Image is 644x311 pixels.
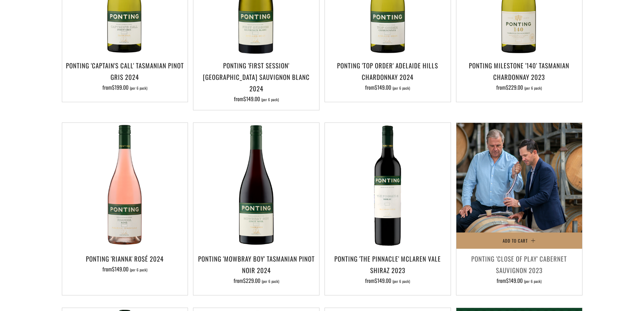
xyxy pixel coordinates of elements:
[62,60,188,93] a: Ponting 'Captain's Call' Tasmanian Pinot Gris 2024 from$199.00 (per 6 pack)
[503,237,528,244] span: Add to Cart
[392,86,410,90] span: (per 6 pack)
[66,253,185,264] h3: Ponting 'Rianna' Rosé 2024
[262,280,279,283] span: (per 6 pack)
[524,280,542,283] span: (per 6 pack)
[456,253,582,287] a: Ponting 'Close of Play' Cabernet Sauvignon 2023 from$149.00 (per 6 pack)
[365,276,410,285] span: from
[130,268,147,272] span: (per 6 pack)
[497,276,542,285] span: from
[506,276,523,285] span: $149.00
[261,98,279,102] span: (per 6 pack)
[506,83,523,91] span: $229.00
[375,276,391,285] span: $149.00
[460,253,579,276] h3: Ponting 'Close of Play' Cabernet Sauvignon 2023
[102,83,147,91] span: from
[197,253,316,276] h3: Ponting 'Mowbray Boy' Tasmanian Pinot Noir 2024
[62,253,188,287] a: Ponting 'Rianna' Rosé 2024 from$149.00 (per 6 pack)
[460,60,579,83] h3: Ponting Milestone '140' Tasmanian Chardonnay 2023
[66,60,185,83] h3: Ponting 'Captain's Call' Tasmanian Pinot Gris 2024
[325,60,451,93] a: Ponting 'Top Order' Adelaide Hills Chardonnay 2024 from$149.00 (per 6 pack)
[234,95,279,103] span: from
[112,83,128,91] span: $199.00
[112,265,128,273] span: $149.00
[328,253,447,276] h3: Ponting 'The Pinnacle' McLaren Vale Shiraz 2023
[496,83,542,91] span: from
[193,60,319,102] a: Ponting 'First Session' [GEOGRAPHIC_DATA] Sauvignon Blanc 2024 from$149.00 (per 6 pack)
[325,253,451,287] a: Ponting 'The Pinnacle' McLaren Vale Shiraz 2023 from$149.00 (per 6 pack)
[392,280,410,283] span: (per 6 pack)
[130,86,147,90] span: (per 6 pack)
[456,232,582,249] button: Add to Cart
[328,60,447,83] h3: Ponting 'Top Order' Adelaide Hills Chardonnay 2024
[243,95,260,103] span: $149.00
[193,253,319,287] a: Ponting 'Mowbray Boy' Tasmanian Pinot Noir 2024 from$229.00 (per 6 pack)
[524,86,542,90] span: (per 6 pack)
[375,83,391,91] span: $149.00
[234,276,279,285] span: from
[365,83,410,91] span: from
[197,60,316,94] h3: Ponting 'First Session' [GEOGRAPHIC_DATA] Sauvignon Blanc 2024
[102,265,147,273] span: from
[456,60,582,93] a: Ponting Milestone '140' Tasmanian Chardonnay 2023 from$229.00 (per 6 pack)
[243,276,260,285] span: $229.00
